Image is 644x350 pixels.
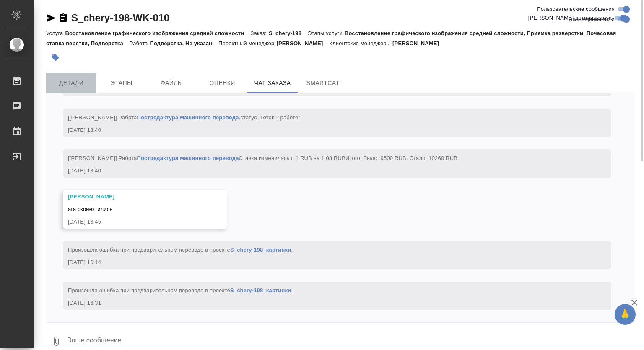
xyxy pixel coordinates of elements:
span: Произошла ошибка при предварительном переводе в проекте . [68,287,293,293]
span: [[PERSON_NAME]] Работа . [68,114,300,121]
p: Этапы услуги [308,30,345,36]
span: Файлы [152,78,192,88]
p: [PERSON_NAME] [392,40,445,46]
div: [DATE] 13:40 [68,167,582,175]
p: Клиентские менеджеры [329,40,392,46]
button: Добавить тэг [46,48,65,67]
span: [PERSON_NAME] детали заказа [528,14,612,22]
span: Чат заказа [252,78,293,88]
span: SmartCat [303,78,343,88]
a: S_chery-198_картинки [230,247,291,253]
p: Подверстка, Не указан [150,40,218,46]
span: [[PERSON_NAME]] Работа Ставка изменилась с 1 RUB на 1.08 RUB [68,155,457,161]
p: Проектный менеджер [218,40,276,46]
div: [DATE] 13:45 [68,218,198,226]
a: Постредактура машинного перевода [137,155,239,161]
p: S_chery-198 [269,30,308,36]
span: Итого. Было: 9500 RUB. Стало: 10260 RUB [345,155,457,161]
p: Работа [130,40,150,46]
span: Оповещения-логи [568,15,615,23]
span: Детали [51,78,91,88]
span: Этапы [101,78,142,88]
span: Оценки [202,78,242,88]
a: Постредактура машинного перевода [137,114,239,121]
p: [PERSON_NAME] [276,40,329,46]
span: ага сконектились [68,206,112,212]
div: [PERSON_NAME] [68,193,198,201]
a: S_chery-198-WK-010 [71,12,169,23]
span: статус "Готов к работе" [240,114,300,121]
div: [DATE] 16:31 [68,299,582,307]
p: Услуга [46,30,65,36]
div: [DATE] 16:14 [68,258,582,267]
a: S_chery-198_картинки [230,287,291,293]
button: Скопировать ссылку для ЯМессенджера [46,13,56,23]
div: [DATE] 13:40 [68,126,582,134]
p: Восстановление графического изображения средней сложности [65,30,250,36]
button: 🙏 [615,304,636,325]
span: Пользовательские сообщения [537,5,615,13]
span: 🙏 [618,306,632,323]
p: Заказ: [250,30,268,36]
span: Произошла ошибка при предварительном переводе в проекте . [68,247,293,253]
button: Скопировать ссылку [58,13,68,23]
